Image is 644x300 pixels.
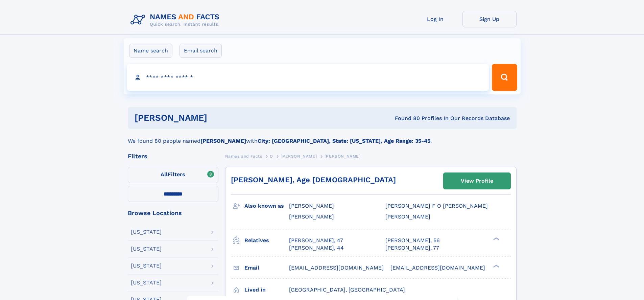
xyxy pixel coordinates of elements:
[200,138,246,144] b: [PERSON_NAME]
[135,114,301,122] h1: [PERSON_NAME]
[492,64,517,91] button: Search Button
[390,264,485,271] span: [EMAIL_ADDRESS][DOMAIN_NAME]
[385,213,430,220] span: [PERSON_NAME]
[289,264,384,271] span: [EMAIL_ADDRESS][DOMAIN_NAME]
[128,210,218,216] div: Browse Locations
[289,203,334,209] span: [PERSON_NAME]
[180,44,222,58] label: Email search
[128,153,218,159] div: Filters
[289,244,344,252] a: [PERSON_NAME], 44
[128,11,225,29] img: Logo Names and Facts
[161,171,168,178] span: All
[231,176,396,184] a: [PERSON_NAME], Age [DEMOGRAPHIC_DATA]
[127,64,489,91] input: search input
[461,173,493,189] div: View Profile
[385,203,488,209] span: [PERSON_NAME] F O [PERSON_NAME]
[131,246,162,252] div: [US_STATE]
[281,154,317,159] span: [PERSON_NAME]
[131,280,162,285] div: [US_STATE]
[289,286,405,293] span: [GEOGRAPHIC_DATA], [GEOGRAPHIC_DATA]
[244,284,289,296] h3: Lived in
[385,237,440,244] a: [PERSON_NAME], 56
[258,138,430,144] b: City: [GEOGRAPHIC_DATA], State: [US_STATE], Age Range: 35-45
[289,213,334,220] span: [PERSON_NAME]
[301,115,510,122] div: Found 80 Profiles In Our Records Database
[462,11,517,27] a: Sign Up
[281,152,317,160] a: [PERSON_NAME]
[128,167,218,183] label: Filters
[270,152,273,160] a: O
[289,237,343,244] a: [PERSON_NAME], 47
[225,152,262,160] a: Names and Facts
[492,236,500,241] div: ❯
[131,263,162,269] div: [US_STATE]
[128,129,517,145] div: We found 80 people named with .
[444,173,510,189] a: View Profile
[131,229,162,235] div: [US_STATE]
[492,264,500,268] div: ❯
[385,244,439,252] a: [PERSON_NAME], 77
[129,44,172,58] label: Name search
[325,154,361,159] span: [PERSON_NAME]
[270,154,273,159] span: O
[244,262,289,274] h3: Email
[244,200,289,212] h3: Also known as
[408,11,462,27] a: Log In
[244,235,289,246] h3: Relatives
